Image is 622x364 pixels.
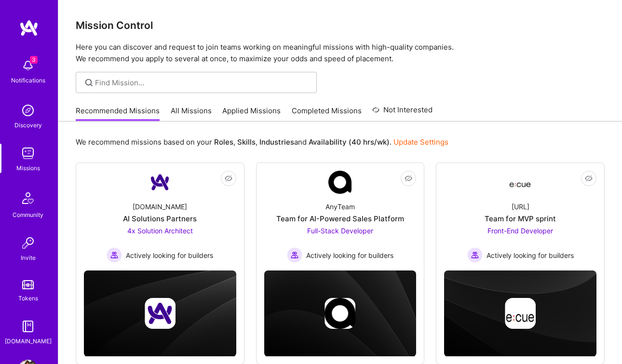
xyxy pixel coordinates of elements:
span: Full-Stack Developer [307,227,373,235]
span: 4x Solution Architect [127,227,193,235]
p: Here you can discover and request to join teams working on meaningful missions with high-quality ... [76,41,605,65]
img: guide book [18,317,38,336]
img: teamwork [18,144,38,163]
div: [DOMAIN_NAME] [133,202,187,212]
div: AI Solutions Partners [123,214,197,224]
div: AnyTeam [325,202,355,212]
h3: Mission Control [76,19,605,31]
div: Team for MVP sprint [485,214,556,224]
div: Missions [16,163,40,173]
span: Front-End Developer [487,227,553,235]
div: Notifications [11,75,45,85]
div: Discovery [14,120,42,130]
img: Actively looking for builders [107,247,122,263]
img: discovery [18,101,38,120]
img: Actively looking for builders [467,247,483,263]
a: Company LogoAnyTeamTeam for AI-Powered Sales PlatformFull-Stack Developer Actively looking for bu... [264,171,417,263]
i: icon EyeClosed [225,175,232,182]
span: Actively looking for builders [487,250,574,260]
img: cover [84,270,236,356]
div: [DOMAIN_NAME] [5,336,52,346]
div: Team for AI-Powered Sales Platform [276,214,404,224]
div: Invite [21,253,36,263]
a: All Missions [171,106,212,121]
img: Company logo [505,298,536,329]
img: bell [18,56,38,75]
input: Find Mission... [95,78,310,88]
img: Company Logo [149,171,172,194]
div: Community [13,210,43,220]
span: 3 [30,56,38,64]
img: Invite [18,233,38,253]
a: Update Settings [393,137,448,147]
img: Company logo [325,298,355,329]
b: Roles [214,137,233,147]
i: icon SearchGrey [83,77,95,88]
img: Company Logo [328,171,352,194]
div: [URL] [512,202,529,212]
img: logo [19,19,39,37]
a: Completed Missions [292,106,362,121]
a: Company Logo[URL]Team for MVP sprintFront-End Developer Actively looking for buildersActively loo... [444,171,596,263]
b: Industries [259,137,294,147]
img: Company logo [145,298,176,329]
img: Community [16,187,40,210]
i: icon EyeClosed [585,175,593,182]
a: Company Logo[DOMAIN_NAME]AI Solutions Partners4x Solution Architect Actively looking for builders... [84,171,236,263]
span: Actively looking for builders [306,250,393,260]
b: Skills [237,137,256,147]
i: icon EyeClosed [405,175,412,182]
img: cover [444,270,596,356]
img: cover [264,270,417,356]
a: Not Interested [372,104,433,121]
img: tokens [22,280,34,289]
a: Applied Missions [222,106,281,121]
img: Company Logo [509,174,532,191]
a: Recommended Missions [76,106,160,121]
p: We recommend missions based on your , , and . [76,137,448,147]
b: Availability (40 hrs/wk) [309,137,390,147]
img: Actively looking for builders [287,247,302,263]
div: Tokens [18,293,38,303]
span: Actively looking for builders [126,250,213,260]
